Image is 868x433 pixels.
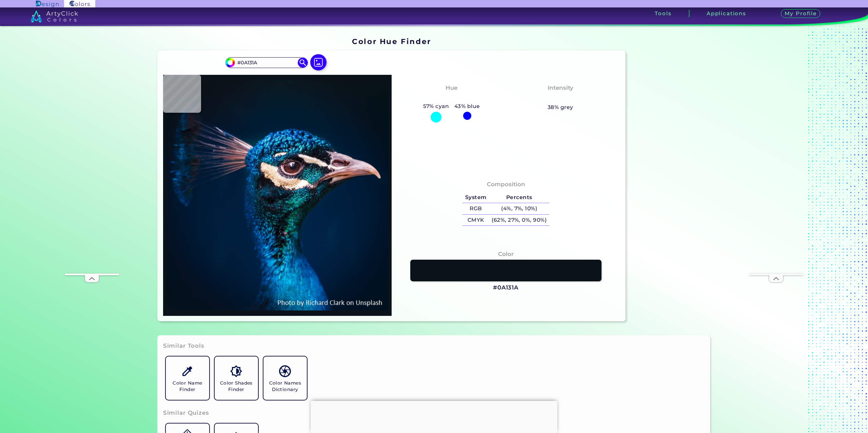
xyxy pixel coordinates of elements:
h3: Similar Quizes [163,409,209,417]
h4: Composition [487,179,525,189]
img: icon_color_names_dictionary.svg [279,365,291,377]
img: ArtyClick Design logo [36,1,59,7]
h5: Color Names Dictionary [266,380,304,393]
h4: Intensity [548,83,573,93]
h4: Hue [446,83,457,93]
h5: RGB [462,203,489,214]
h3: Tools [655,11,671,16]
h5: 38% grey [548,103,573,112]
h5: System [462,192,489,203]
h3: Cyan-Blue [432,94,471,102]
iframe: Advertisement [65,70,119,274]
a: Color Shades Finder [212,354,261,403]
h5: (4%, 7%, 10%) [489,203,549,214]
h3: My Profile [781,9,820,18]
img: icon_color_name_finder.svg [181,365,193,377]
iframe: Advertisement [628,35,713,324]
h3: #0A131A [493,284,519,292]
a: Color Name Finder [163,354,212,403]
img: logo_artyclick_colors_white.svg [31,10,78,22]
img: icon_color_shades.svg [230,365,242,377]
img: icon search [298,58,308,68]
h5: 43% blue [452,102,482,111]
img: img_pavlin.jpg [166,78,388,312]
h3: Applications [707,11,746,16]
h5: Color Name Finder [169,380,206,393]
h5: CMYK [462,215,489,226]
a: Color Names Dictionary [261,354,310,403]
h3: Similar Tools [163,342,204,350]
h1: Color Hue Finder [352,36,431,46]
iframe: Advertisement [311,401,557,431]
h5: Percents [489,192,549,203]
input: type color.. [235,58,298,67]
iframe: Advertisement [749,70,803,274]
h3: Medium [545,94,576,102]
h5: 57% cyan [420,102,452,111]
h5: Color Shades Finder [217,380,255,393]
img: icon picture [310,54,327,70]
h4: Color [498,249,514,259]
h5: (62%, 27%, 0%, 90%) [489,215,549,226]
